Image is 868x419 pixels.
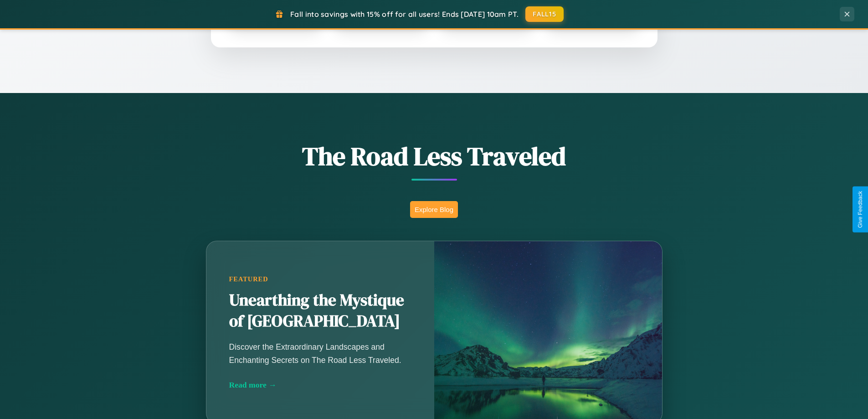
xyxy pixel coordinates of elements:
div: Featured [229,275,411,283]
button: Explore Blog [410,201,458,218]
p: Discover the Extraordinary Landscapes and Enchanting Secrets on The Road Less Traveled. [229,341,411,366]
div: Read more → [229,380,411,390]
h1: The Road Less Traveled [161,139,708,174]
div: Give Feedback [857,191,863,228]
span: Fall into savings with 15% off for all users! Ends [DATE] 10am PT. [290,10,519,19]
button: FALL15 [525,6,564,22]
h2: Unearthing the Mystique of [GEOGRAPHIC_DATA] [229,290,411,332]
